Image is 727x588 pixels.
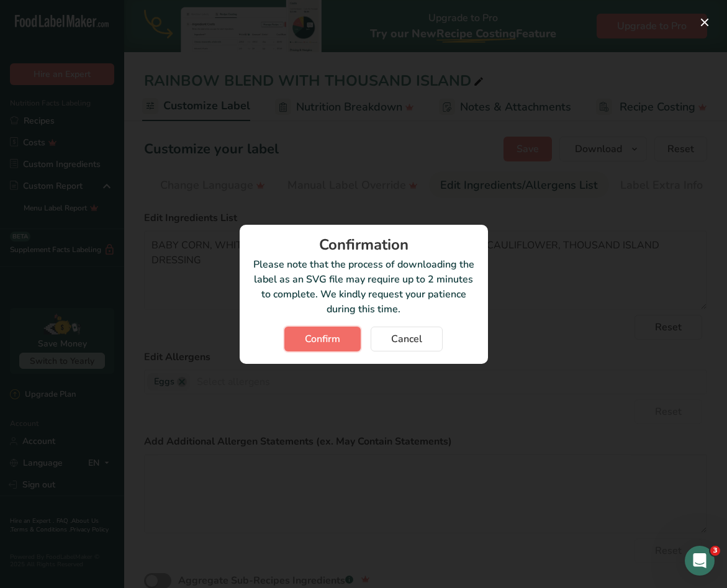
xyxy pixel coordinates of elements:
[391,332,422,346] span: Cancel
[252,237,476,252] div: Confirmation
[305,332,340,346] span: Confirm
[685,546,715,576] iframe: Intercom live chat
[252,257,476,317] p: Please note that the process of downloading the label as an SVG file may require up to 2 minutes ...
[284,327,361,351] button: Confirm
[371,327,443,351] button: Cancel
[710,546,720,556] span: 3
